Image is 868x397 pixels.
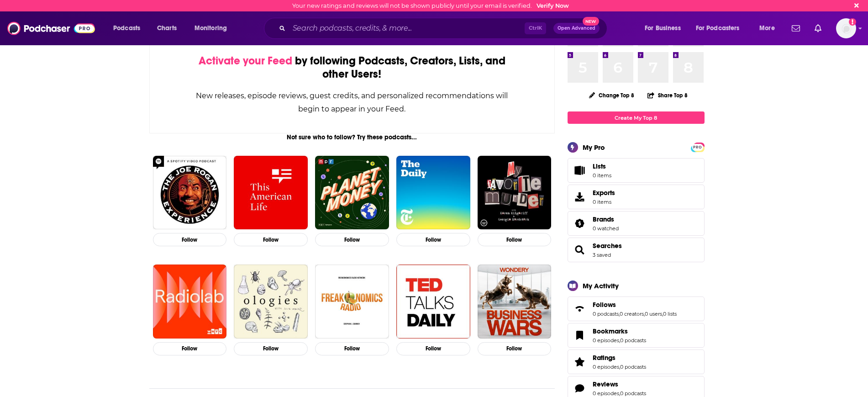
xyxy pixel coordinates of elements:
[759,22,775,35] span: More
[593,242,622,250] span: Searches
[593,162,606,170] span: Lists
[188,21,239,36] button: open menu
[315,156,389,230] img: Planet Money
[571,243,589,256] a: Searches
[149,133,555,141] div: Not sure who to follow? Try these podcasts...
[571,355,589,368] a: Ratings
[593,380,618,388] span: Reviews
[289,21,525,36] input: Search podcasts, credits, & more...
[537,2,569,9] a: Verify Now
[478,342,552,355] button: Follow
[788,21,804,36] a: Show notifications dropdown
[619,364,620,370] span: ,
[696,22,740,35] span: For Podcasters
[620,337,646,344] a: 0 podcasts
[553,23,600,34] button: Open AdvancedNew
[107,21,152,36] button: open menu
[593,337,619,344] a: 0 episodes
[151,21,182,36] a: Charts
[593,327,646,335] a: Bookmarks
[620,390,646,397] a: 0 podcasts
[645,311,662,317] a: 0 users
[644,311,645,317] span: ,
[568,185,705,209] a: Exports
[153,342,227,355] button: Follow
[593,311,619,317] a: 0 podcasts
[292,2,569,9] div: Your new ratings and reviews will not be shown publicly until your email is verified.
[478,233,552,246] button: Follow
[583,17,599,26] span: New
[753,21,786,36] button: open menu
[663,311,677,317] a: 0 lists
[568,238,705,262] span: Searches
[153,156,227,230] img: The Joe Rogan Experience
[396,265,470,339] img: TED Talks Daily
[583,143,605,152] div: My Pro
[692,143,703,150] a: PRO
[593,380,646,388] a: Reviews
[396,156,470,230] img: The Daily
[571,164,589,177] span: Lists
[568,323,705,348] span: Bookmarks
[396,233,470,246] button: Follow
[690,21,753,36] button: open menu
[478,156,552,230] a: My Favorite Murder with Karen Kilgariff and Georgia Hardstark
[593,301,677,309] a: Follows
[692,144,703,151] span: PRO
[593,364,619,370] a: 0 episodes
[647,86,688,104] button: Share Top 8
[273,18,616,39] div: Search podcasts, credits, & more...
[593,172,611,179] span: 0 items
[836,18,856,38] button: Show profile menu
[619,337,620,344] span: ,
[558,26,595,31] span: Open Advanced
[525,22,546,34] span: Ctrl K
[836,18,856,38] span: Logged in as MelissaPS
[593,189,615,197] span: Exports
[234,342,308,355] button: Follow
[234,233,308,246] button: Follow
[396,342,470,355] button: Follow
[234,156,308,230] img: This American Life
[662,311,663,317] span: ,
[638,21,692,36] button: open menu
[593,215,614,223] span: Brands
[113,22,140,35] span: Podcasts
[593,215,619,223] a: Brands
[593,199,615,205] span: 0 items
[157,22,177,35] span: Charts
[571,217,589,230] a: Brands
[571,382,589,395] a: Reviews
[593,252,611,258] a: 3 saved
[593,354,646,362] a: Ratings
[195,89,509,116] div: New releases, episode reviews, guest credits, and personalized recommendations will begin to appe...
[593,390,619,397] a: 0 episodes
[568,158,705,183] a: Lists
[593,301,616,309] span: Follows
[199,54,292,68] span: Activate your Feed
[620,311,644,317] a: 0 creators
[568,296,705,321] span: Follows
[234,265,308,339] img: Ologies with Alie Ward
[568,349,705,374] span: Ratings
[568,211,705,236] span: Brands
[593,354,615,362] span: Ratings
[315,265,389,339] img: Freakonomics Radio
[849,18,856,26] svg: Email not verified
[478,265,552,339] a: Business Wars
[584,90,640,101] button: Change Top 8
[619,311,620,317] span: ,
[571,191,589,203] span: Exports
[315,342,389,355] button: Follow
[7,20,95,37] img: Podchaser - Follow, Share and Rate Podcasts
[593,162,611,170] span: Lists
[571,302,589,315] a: Follows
